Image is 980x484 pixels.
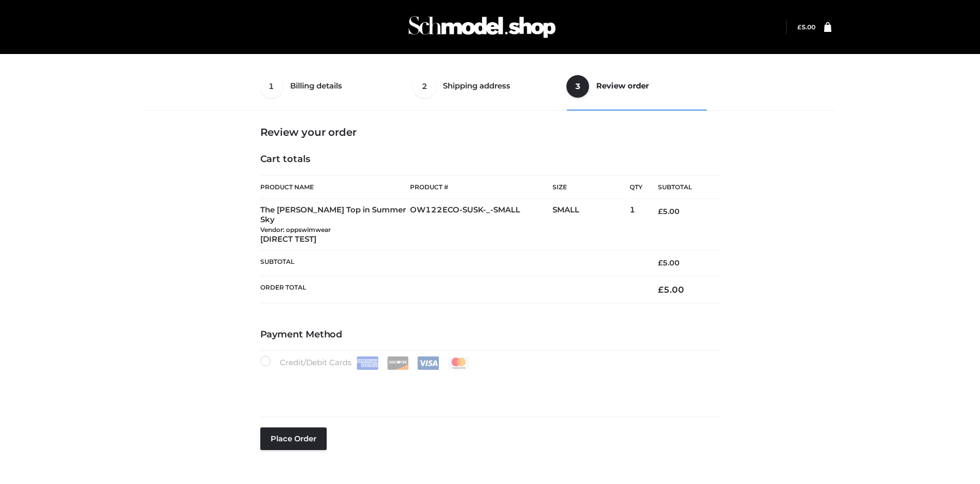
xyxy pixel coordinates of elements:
h4: Cart totals [260,154,720,165]
th: Qty [630,175,643,199]
a: £5.00 [797,23,815,31]
th: Product # [410,175,553,199]
span: £ [797,23,801,31]
img: Visa [417,356,439,370]
span: £ [658,258,663,267]
h4: Payment Method [260,329,720,340]
img: Schmodel Admin 964 [405,7,559,47]
span: £ [658,207,663,216]
td: 1 [630,199,643,250]
h3: Review your order [260,126,720,138]
th: Product Name [260,175,411,199]
td: OW122ECO-SUSK-_-SMALL [410,199,553,250]
small: Vendor: oppswimwear [260,226,331,234]
img: Amex [357,356,379,370]
th: Order Total [260,276,643,303]
span: £ [658,284,664,295]
img: Discover [387,356,409,370]
td: SMALL [553,199,630,250]
th: Subtotal [260,250,643,276]
bdi: 5.00 [658,258,680,267]
td: The [PERSON_NAME] Top in Summer Sky [DIRECT TEST] [260,199,411,250]
iframe: Secure payment input frame [258,368,718,405]
bdi: 5.00 [658,284,684,295]
th: Subtotal [643,176,720,199]
th: Size [553,176,625,199]
img: Mastercard [448,356,470,370]
button: Place order [260,427,327,450]
bdi: 5.00 [797,23,815,31]
bdi: 5.00 [658,207,680,216]
label: Credit/Debit Cards [260,356,471,370]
